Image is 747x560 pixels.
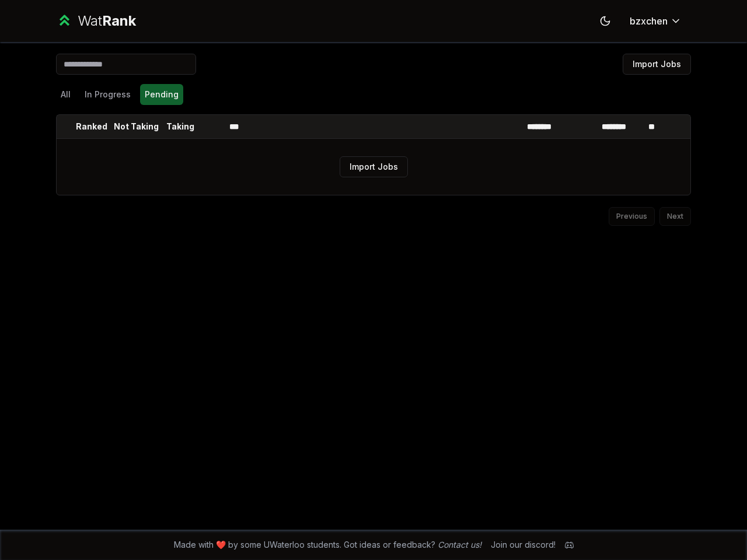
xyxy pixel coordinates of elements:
[340,156,408,177] button: Import Jobs
[438,540,481,549] a: Contact us!
[623,54,691,75] button: Import Jobs
[56,12,136,30] a: WatRank
[630,14,668,28] span: bzxchen
[140,84,183,105] button: Pending
[102,12,136,29] span: Rank
[80,84,135,105] button: In Progress
[76,121,107,132] p: Ranked
[620,10,691,32] button: bzxchen
[491,539,556,551] div: Join our discord!
[114,121,159,132] p: Not Taking
[174,539,481,551] span: Made with ❤️ by some UWaterloo students. Got ideas or feedback?
[56,84,75,105] button: All
[166,121,194,132] p: Taking
[78,12,136,30] div: Wat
